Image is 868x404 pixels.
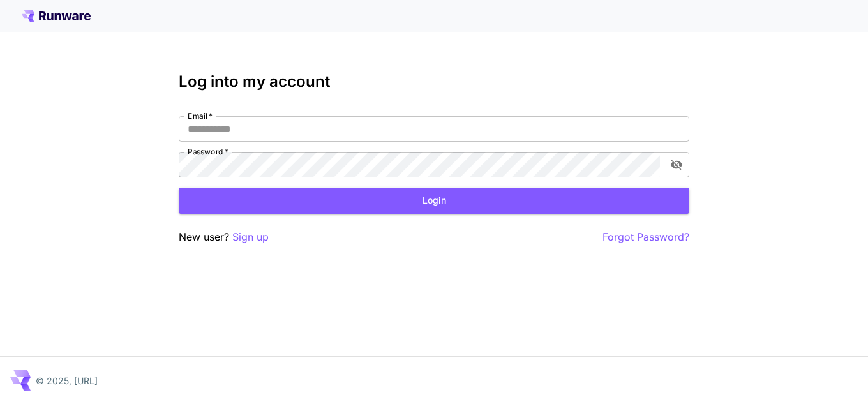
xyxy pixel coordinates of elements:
button: Sign up [232,229,269,245]
label: Password [188,146,228,157]
button: Login [179,188,689,214]
h3: Log into my account [179,73,689,91]
label: Email [188,110,213,121]
p: New user? [179,229,269,245]
button: toggle password visibility [665,153,688,176]
p: © 2025, [URL] [36,374,98,387]
button: Forgot Password? [602,229,689,245]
